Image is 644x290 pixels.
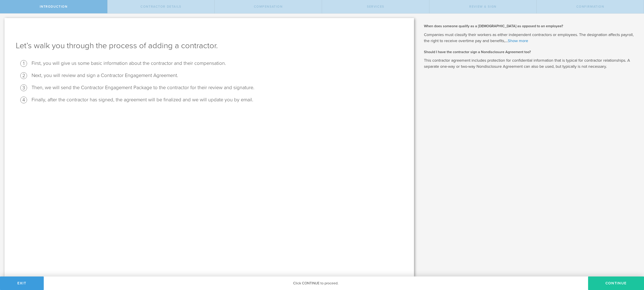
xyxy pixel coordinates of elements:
[424,32,637,44] p: Companies must classify their workers as either independent contractors or employees. The designa...
[367,5,384,9] span: Services
[16,40,403,51] h1: Let’s walk you through the process of adding a contractor.
[32,72,403,79] li: Next, you will review and sign a Contractor Engagement Agreement.
[424,24,637,29] h2: When does someone qualify as a [DEMOGRAPHIC_DATA] as opposed to an employee?
[140,5,181,9] span: Contractor details
[32,60,403,67] li: First, you will give us some basic information about the contractor and their compensation.
[469,5,497,9] span: Review & sign
[424,57,637,70] p: This contractor agreement includes protection for confidential information that is typical for co...
[588,276,644,290] button: Continue
[621,255,644,276] iframe: Chat Widget
[424,50,637,54] h2: Should I have the contractor sign a Nondisclosure Agreement too?
[254,5,283,9] span: Compensation
[32,97,403,103] li: Finally, after the contractor has signed, the agreement will be finalized and we will update you ...
[508,38,528,43] a: Show more
[44,276,588,290] div: Click CONTINUE to proceed.
[576,5,604,9] span: Confirmation
[32,84,403,91] li: Then, we will send the Contractor Engagement Package to the contractor for their review and signa...
[40,5,68,9] span: Introduction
